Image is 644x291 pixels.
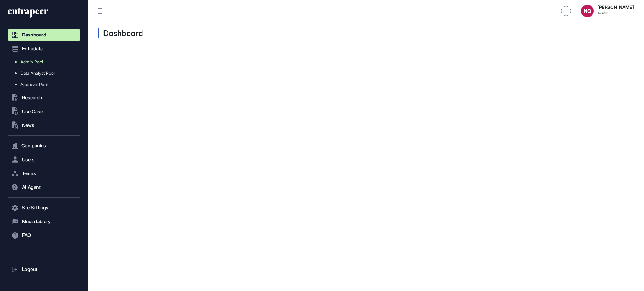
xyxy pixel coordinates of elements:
[11,56,80,68] a: Admin Pool
[8,91,80,104] button: Research
[8,229,80,242] button: FAQ
[22,46,43,51] span: Entradata
[8,181,80,194] button: AI Agent
[8,119,80,132] button: News
[20,82,48,87] span: Approval Pool
[22,219,51,224] span: Media Library
[11,79,80,90] a: Approval Pool
[22,233,31,238] span: FAQ
[597,11,634,15] span: Admin
[11,68,80,79] a: Data Analyst Pool
[22,267,37,272] span: Logout
[8,29,80,41] a: Dashboard
[21,143,46,148] span: Companies
[22,123,34,128] span: News
[8,201,80,214] button: Site Settings
[8,167,80,180] button: Teams
[20,59,43,64] span: Admin Pool
[20,71,55,76] span: Data Analyst Pool
[8,263,80,276] a: Logout
[22,171,36,176] span: Teams
[8,215,80,228] button: Media Library
[22,32,46,37] span: Dashboard
[22,109,43,114] span: Use Case
[597,5,634,10] strong: [PERSON_NAME]
[22,205,48,210] span: Site Settings
[8,140,80,152] button: Companies
[581,5,594,17] button: NO
[8,42,80,55] button: Entradata
[22,95,42,100] span: Research
[98,28,143,38] h3: Dashboard
[22,157,35,162] span: Users
[22,185,41,190] span: AI Agent
[8,105,80,118] button: Use Case
[8,153,80,166] button: Users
